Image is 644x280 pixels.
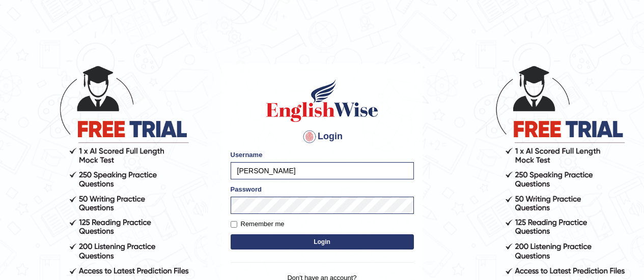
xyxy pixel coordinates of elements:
label: Remember me [231,219,285,229]
label: Password [231,184,262,194]
input: Remember me [231,221,237,228]
label: Username [231,150,263,160]
button: Login [231,234,414,250]
h4: Login [231,129,414,145]
img: Logo of English Wise sign in for intelligent practice with AI [264,78,380,123]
